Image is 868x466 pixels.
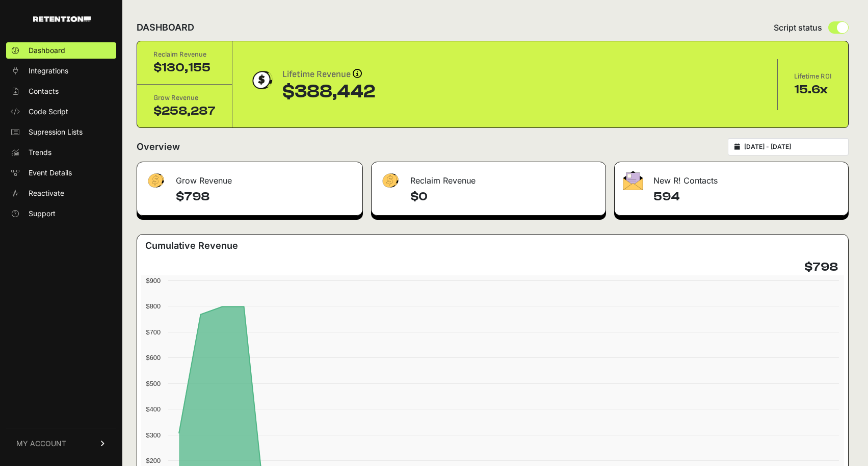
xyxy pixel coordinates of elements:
[794,71,832,82] div: Lifetime ROI
[29,86,59,96] span: Contacts
[380,171,400,191] img: fa-dollar-13500eef13a19c4ab2b9ed9ad552e47b0d9fc28b02b83b90ba0e00f96d6372e9.png
[282,82,375,102] div: $388,442
[29,188,64,198] span: Reactivate
[410,189,598,205] h4: $0
[372,162,606,193] div: Reclaim Revenue
[804,259,838,275] h4: $798
[16,438,66,449] span: MY ACCOUNT
[153,60,216,76] div: $130,155
[146,354,161,361] text: $600
[282,67,375,82] div: Lifetime Revenue
[6,205,116,222] a: Support
[146,431,161,439] text: $300
[6,185,116,201] a: Reactivate
[29,45,65,56] span: Dashboard
[6,124,116,140] a: Supression Lists
[153,93,216,103] div: Grow Revenue
[146,380,161,387] text: $500
[794,82,832,98] div: 15.6x
[774,21,822,34] span: Script status
[153,103,216,119] div: $258,287
[6,83,116,99] a: Contacts
[33,16,91,22] img: Retention.com
[146,328,161,336] text: $700
[146,302,161,310] text: $800
[145,171,166,191] img: fa-dollar-13500eef13a19c4ab2b9ed9ad552e47b0d9fc28b02b83b90ba0e00f96d6372e9.png
[615,162,848,193] div: New R! Contacts
[176,189,354,205] h4: $798
[137,20,194,35] h2: DASHBOARD
[137,140,180,154] h2: Overview
[623,171,643,190] img: fa-envelope-19ae18322b30453b285274b1b8af3d052b27d846a4fbe8435d1a52b978f639a2.png
[6,165,116,181] a: Event Details
[6,63,116,79] a: Integrations
[29,168,72,178] span: Event Details
[29,127,83,137] span: Supression Lists
[6,428,116,459] a: MY ACCOUNT
[146,405,161,413] text: $400
[6,42,116,59] a: Dashboard
[6,103,116,120] a: Code Script
[153,49,216,60] div: Reclaim Revenue
[29,147,51,158] span: Trends
[29,107,68,117] span: Code Script
[137,162,362,193] div: Grow Revenue
[653,189,840,205] h4: 594
[29,209,56,219] span: Support
[6,144,116,161] a: Trends
[29,66,68,76] span: Integrations
[146,457,161,464] text: $200
[249,67,274,93] img: dollar-coin-05c43ed7efb7bc0c12610022525b4bbbb207c7efeef5aecc26f025e68dcafac9.png
[145,239,238,253] h3: Cumulative Revenue
[146,277,161,284] text: $900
